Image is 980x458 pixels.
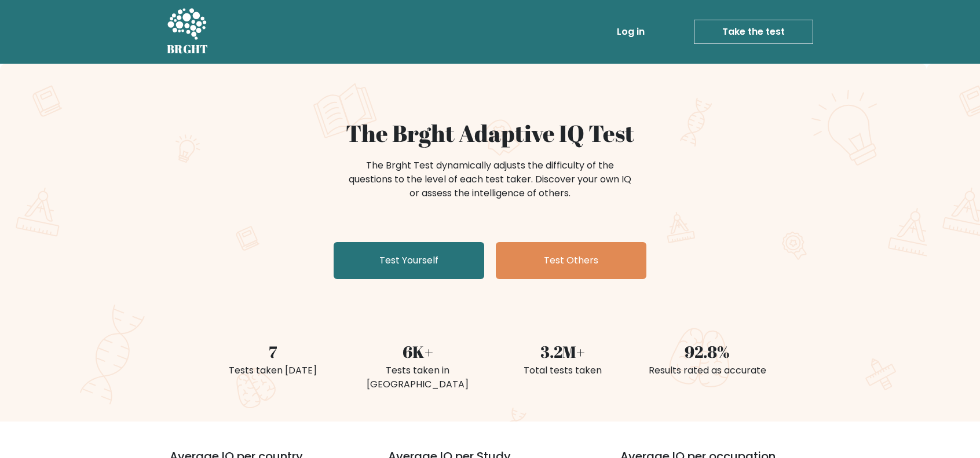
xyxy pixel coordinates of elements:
div: Total tests taken [497,364,628,378]
div: Tests taken [DATE] [207,364,338,378]
a: Take the test [694,20,813,44]
a: Log in [612,20,649,43]
div: Results rated as accurate [642,364,773,378]
a: Test Others [496,242,646,279]
a: BRGHT [167,5,209,59]
div: 7 [207,339,338,364]
div: 3.2M+ [497,339,628,364]
h1: The Brght Adaptive IQ Test [207,119,773,147]
a: Test Yourself [334,242,484,279]
div: 92.8% [642,339,773,364]
div: Tests taken in [GEOGRAPHIC_DATA] [352,364,483,391]
div: The Brght Test dynamically adjusts the difficulty of the questions to the level of each test take... [345,159,635,200]
div: 6K+ [352,339,483,364]
h5: BRGHT [167,42,209,56]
